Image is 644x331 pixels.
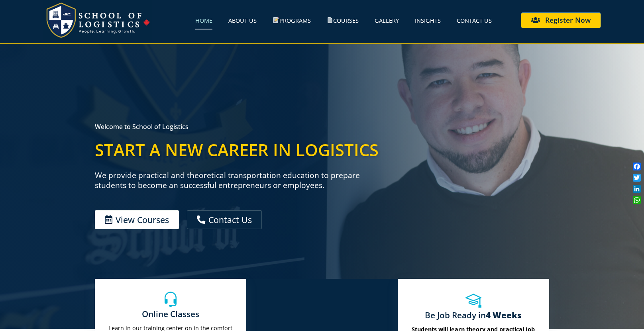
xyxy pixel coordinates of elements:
[631,161,642,172] a: Facebook
[195,11,212,29] a: Home
[273,17,279,23] img: 📝
[521,12,601,28] a: Register Now
[208,215,252,224] span: Contact Us
[95,170,374,190] div: We provide practical and theoretical transportation education to prepare students to become an su...
[95,123,390,130] h6: Welcome to School of Logistics
[152,11,492,29] nav: Menu
[375,11,399,29] a: Gallery
[410,311,536,319] h4: Be Job Ready in
[228,11,257,29] a: About Us
[108,310,234,318] h4: Online Classes
[327,11,359,29] a: Courses
[631,194,642,206] a: WhatsApp
[631,172,642,183] a: Twitter
[187,210,262,229] a: Contact Us
[486,309,522,321] u: 4 Weeks
[457,11,492,29] a: Contact Us
[327,17,333,23] img: 📄
[95,210,179,229] a: View Courses
[631,183,642,194] a: LinkedIn
[95,142,390,159] h1: Start a new career in Logistics
[273,11,311,29] a: Programs
[415,11,441,29] a: Insights
[116,215,169,224] span: View Courses
[545,17,591,24] span: Register Now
